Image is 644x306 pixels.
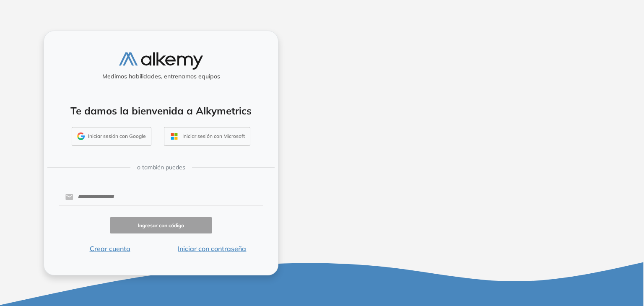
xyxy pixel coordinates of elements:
h4: Te damos la bienvenida a Alkymetrics [55,105,267,117]
button: Iniciar sesión con Microsoft [164,127,250,146]
button: Iniciar con contraseña [161,244,263,254]
button: Crear cuenta [59,244,161,254]
img: logo-alkemy [119,52,203,70]
button: Iniciar sesión con Google [72,127,151,146]
span: o también puedes [137,163,185,172]
img: OUTLOOK_ICON [169,132,179,141]
h5: Medimos habilidades, entrenamos equipos [47,73,275,80]
img: GMAIL_ICON [77,132,85,140]
button: Ingresar con código [110,217,212,233]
